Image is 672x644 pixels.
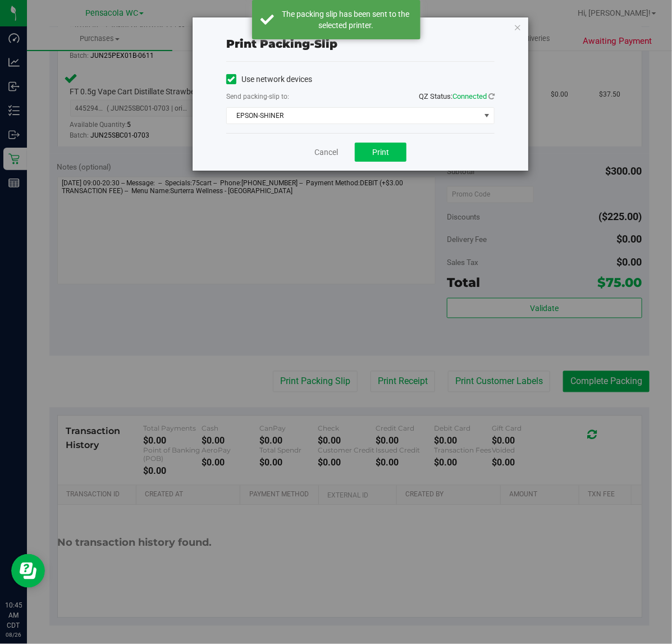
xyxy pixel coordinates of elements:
[226,74,312,85] label: Use network devices
[372,148,389,157] span: Print
[314,147,338,158] a: Cancel
[226,92,289,102] label: Send packing-slip to:
[227,108,480,124] span: EPSON-SHINER
[355,143,406,162] button: Print
[480,108,494,124] span: select
[280,8,412,31] div: The packing slip has been sent to the selected printer.
[226,37,337,51] span: Print packing-slip
[11,554,45,588] iframe: Resource center
[419,92,495,101] span: QZ Status:
[452,92,487,101] span: Connected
